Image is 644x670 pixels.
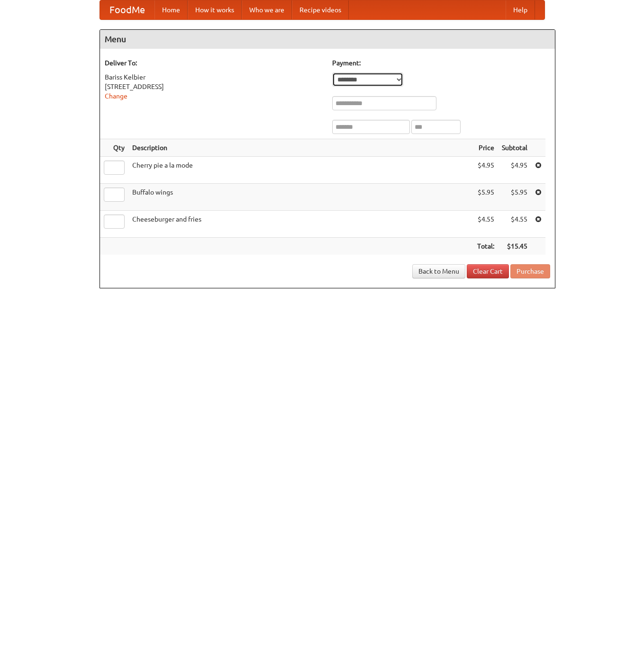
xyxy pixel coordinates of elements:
td: $4.95 [498,157,531,184]
div: [STREET_ADDRESS] [105,82,323,91]
th: Qty [100,139,128,157]
a: How it works [188,0,242,19]
a: Back to Menu [412,264,465,278]
td: $5.95 [498,184,531,211]
th: Total: [473,238,498,255]
h5: Payment: [332,58,550,68]
a: Change [105,92,127,100]
td: $5.95 [473,184,498,211]
th: Description [128,139,473,157]
a: Clear Cart [467,264,509,278]
div: Bariss Kelbier [105,72,323,82]
a: Home [154,0,188,19]
td: Cherry pie a la mode [128,157,473,184]
a: Help [506,0,535,19]
td: $4.55 [498,211,531,238]
th: $15.45 [498,238,531,255]
a: FoodMe [100,0,154,19]
td: $4.55 [473,211,498,238]
th: Price [473,139,498,157]
td: $4.95 [473,157,498,184]
td: Buffalo wings [128,184,473,211]
th: Subtotal [498,139,531,157]
h5: Deliver To: [105,58,323,68]
a: Recipe videos [292,0,349,19]
td: Cheeseburger and fries [128,211,473,238]
h4: Menu [100,30,555,49]
a: Who we are [242,0,292,19]
button: Purchase [510,264,550,278]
